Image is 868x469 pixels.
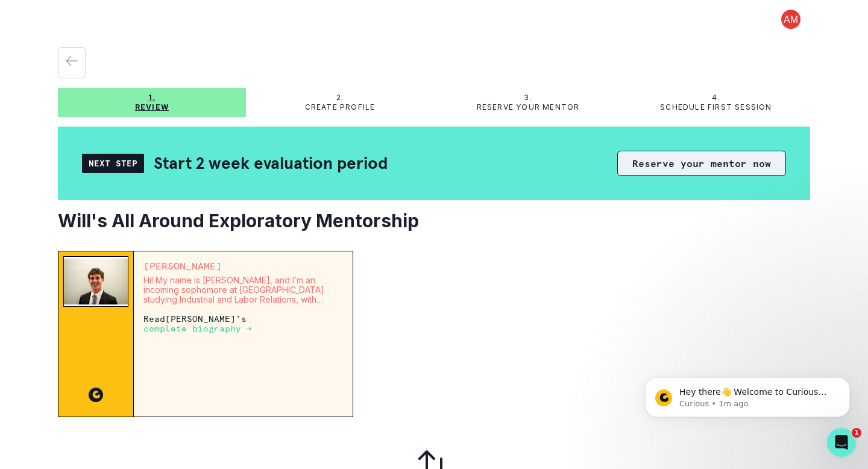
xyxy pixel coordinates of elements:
p: Review [135,102,169,112]
button: Reserve your mentor now [617,151,786,176]
p: Create profile [305,102,376,112]
p: complete biography → [143,324,252,333]
h2: Will's All Around Exploratory Mentorship [58,210,810,231]
button: profile picture [772,10,810,29]
p: Schedule first session [660,102,772,112]
p: Hi! My name is [PERSON_NAME], and I’m an incoming sophomore at [GEOGRAPHIC_DATA] studying Industr... [143,275,343,304]
span: 1 [852,428,861,438]
p: 3. [524,93,532,102]
img: CC image [89,388,103,402]
p: 2. [336,93,344,102]
p: [PERSON_NAME] [143,261,343,271]
div: Next Step [82,154,144,173]
img: Mentor Image [63,256,128,307]
a: complete biography → [143,323,252,333]
p: 4. [712,93,720,102]
h2: Start 2 week evaluation period [154,153,388,174]
p: Reserve your mentor [477,102,580,112]
p: Read [PERSON_NAME] 's [143,314,343,333]
iframe: Intercom notifications message [627,352,868,436]
p: 1. [148,93,156,102]
iframe: Intercom live chat [827,428,856,457]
